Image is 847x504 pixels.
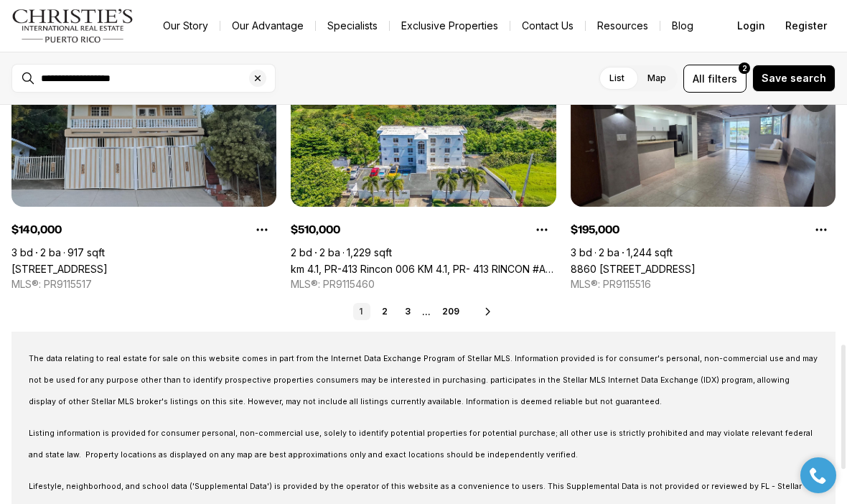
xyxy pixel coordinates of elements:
a: 6 PALMAS BAJAS #Lote 71, GUAYAMA PR, 00784 [11,263,108,275]
span: Listing information is provided for consumer personal, non-commercial use, solely to identify pot... [29,429,813,459]
a: 209 [436,303,465,320]
a: Our Advantage [220,16,315,36]
li: ... [422,307,431,317]
button: Login [729,11,774,40]
button: Allfilters2 [683,65,747,93]
button: Register [777,11,836,40]
span: Register [785,20,827,32]
button: Clear search input [249,65,275,92]
label: Map [636,65,678,91]
span: 2 [742,62,747,74]
span: Login [737,20,765,32]
button: Property options [528,215,556,244]
a: 3 [399,303,416,320]
a: 8860 PASEO DEL REY #H-102, CAROLINA PR, 00987 [571,263,696,275]
span: The data relating to real estate for sale on this website comes in part from the Internet Data Ex... [29,354,818,406]
span: filters [708,71,737,86]
a: Specialists [316,16,389,36]
label: List [598,65,636,91]
a: Exclusive Properties [390,16,510,36]
img: logo [11,9,134,43]
a: km 4.1, PR-413 Rincon 006 KM 4.1, PR- 413 RINCON #A7, RINCON PR, 00677 [291,263,556,275]
a: 2 [376,303,393,320]
a: Blog [660,16,705,36]
a: Resources [586,16,660,36]
span: All [693,71,705,86]
a: Our Story [151,16,220,36]
button: Save search [752,65,836,92]
a: 1 [353,303,370,320]
nav: Pagination [353,303,465,320]
button: Property options [248,215,276,244]
span: Save search [762,73,826,84]
button: Property options [807,215,836,244]
button: Contact Us [510,16,585,36]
